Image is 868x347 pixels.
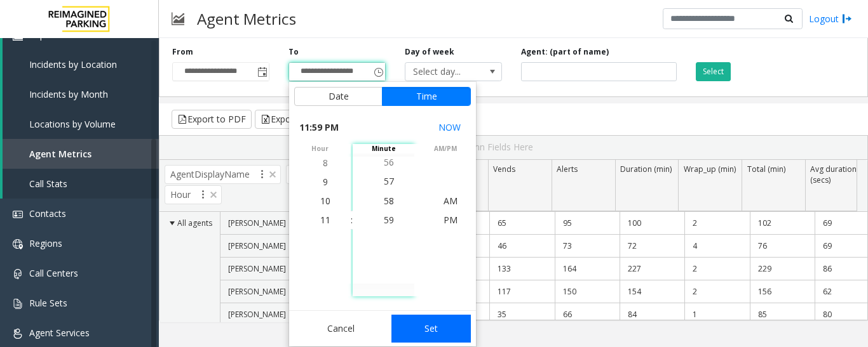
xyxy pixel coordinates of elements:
span: Agent Metrics [29,148,92,160]
td: 66 [555,303,620,326]
a: Incidents by Month [3,79,159,109]
span: Alerts [557,164,578,174]
button: Date tab [294,87,383,106]
td: 150 [555,280,620,303]
td: 102 [750,212,815,235]
span: [PERSON_NAME] [228,286,286,297]
span: Locations by Volume [29,118,116,130]
button: Set [391,315,471,343]
td: 2 [684,258,749,280]
td: 76 [750,235,815,258]
span: 11 [320,214,330,226]
label: Agent: (part of name) [521,46,609,58]
img: 'icon' [13,209,23,219]
div: : [351,214,353,226]
td: 73 [555,235,620,258]
button: Export to Excel [255,110,338,129]
span: Drop Column Fields Here [430,141,533,153]
td: 133 [489,258,554,280]
span: Call Centers [29,267,78,279]
a: Agent Metrics [3,139,159,169]
span: minute [353,144,414,154]
span: [PERSON_NAME] [228,218,286,228]
td: 85 [750,303,815,326]
button: Export to PDF [172,110,252,129]
span: Avg duration (secs) [810,164,857,185]
span: 11:59 PM [299,119,339,136]
td: 46 [489,235,554,258]
span: PM [444,214,458,226]
span: All agents [177,218,212,228]
span: 58 [384,194,394,206]
span: 56 [384,156,394,168]
span: Agent Services [29,327,90,339]
td: 84 [620,303,684,326]
td: 100 [620,212,684,235]
a: Logout [809,12,852,25]
span: Incidents by Month [29,88,108,100]
span: AM/PM [414,144,476,154]
span: AgentDisplayName [165,165,281,184]
span: [PERSON_NAME] [228,240,286,251]
span: AM [444,195,458,207]
span: Total (min) [747,164,785,174]
td: 95 [555,212,620,235]
a: Call Stats [3,169,159,199]
span: Incidents by Location [29,58,117,70]
span: Contacts [29,207,66,219]
td: 229 [750,258,815,280]
span: [PERSON_NAME] [228,309,286,320]
img: logout [842,12,852,25]
span: Vends [493,164,515,174]
span: 10 [320,195,330,207]
a: Incidents by Location [3,49,159,79]
button: Select now [433,116,466,139]
img: 'icon' [13,269,23,279]
label: To [288,46,299,58]
span: Duration (min) [620,164,672,174]
td: 65 [489,212,554,235]
span: Toggle popup [255,63,269,81]
span: [PERSON_NAME] [228,263,286,274]
img: pageIcon [172,3,184,34]
td: 154 [620,280,684,303]
td: 156 [750,280,815,303]
img: 'icon' [13,299,23,309]
td: 72 [620,235,684,258]
td: 35 [489,303,554,326]
td: 1 [684,303,749,326]
img: 'icon' [13,239,23,249]
button: Cancel [294,315,388,343]
td: 227 [620,258,684,280]
span: Regions [29,237,62,249]
label: From [172,46,193,58]
td: 4 [684,235,749,258]
span: Select day... [405,63,482,81]
img: 'icon' [13,329,23,339]
span: 59 [384,214,394,226]
button: Time tab [382,87,471,106]
label: Day of week [405,46,454,58]
span: Wrap_up (min) [684,164,736,174]
td: 117 [489,280,554,303]
span: 9 [323,176,328,188]
span: Hour [165,185,222,204]
span: Call Stats [29,178,67,190]
td: 164 [555,258,620,280]
td: 2 [684,212,749,235]
span: hour [289,144,351,154]
span: Toggle popup [371,63,385,81]
button: Select [696,62,731,81]
span: CallDate [286,165,358,184]
span: Rule Sets [29,297,67,309]
h3: Agent Metrics [191,3,302,34]
span: 8 [323,157,328,169]
a: Locations by Volume [3,109,159,139]
td: 2 [684,280,749,303]
span: 57 [384,175,394,187]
